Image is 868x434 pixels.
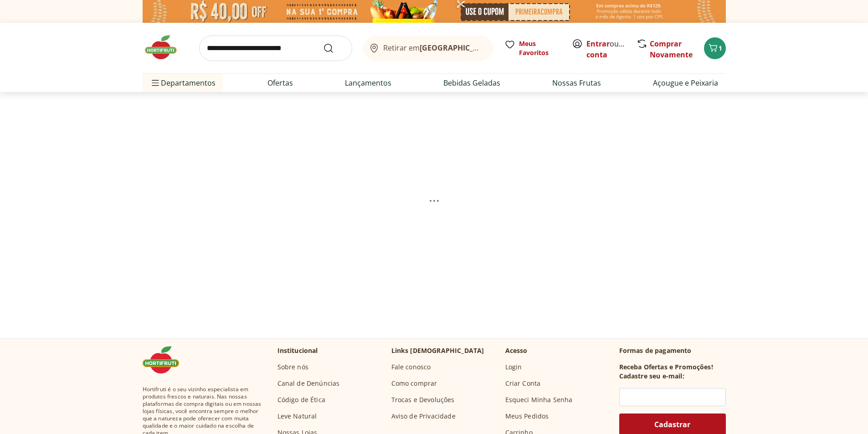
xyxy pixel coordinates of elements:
span: Retirar em [383,44,484,52]
input: search [199,36,352,61]
span: Meus Favoritos [519,39,561,57]
a: Esqueci Minha Senha [505,395,573,404]
p: Formas de pagamento [619,346,726,355]
a: Lançamentos [345,77,391,88]
a: Meus Favoritos [504,39,561,57]
h3: Cadastre seu e-mail: [619,372,684,381]
a: Criar conta [586,39,637,60]
p: Institucional [277,346,318,355]
span: ou [586,38,627,60]
a: Entrar [586,39,610,49]
b: [GEOGRAPHIC_DATA]/[GEOGRAPHIC_DATA] [420,43,573,53]
a: Código de Ética [277,395,325,404]
a: Aviso de Privacidade [391,412,456,421]
p: Acesso [505,346,528,355]
a: Comprar Novamente [650,39,693,60]
a: Como comprar [391,379,437,388]
a: Trocas e Devoluções [391,395,455,404]
span: Departamentos [150,72,216,94]
p: Links [DEMOGRAPHIC_DATA] [391,346,484,355]
a: Nossas Frutas [552,77,601,88]
a: Sobre nós [277,363,308,372]
img: Hortifruti [143,34,188,61]
button: Carrinho [704,37,726,59]
h3: Receba Ofertas e Promoções! [619,363,713,372]
a: Login [505,363,522,372]
img: Hortifruti [143,346,188,373]
a: Leve Natural [277,412,317,421]
a: Bebidas Geladas [443,77,500,88]
button: Submit Search [323,43,345,54]
a: Fale conosco [391,363,431,372]
span: Cadastrar [654,421,690,428]
button: Menu [150,72,161,94]
a: Criar Conta [505,379,541,388]
a: Canal de Denúncias [277,379,340,388]
a: Meus Pedidos [505,412,549,421]
button: Retirar em[GEOGRAPHIC_DATA]/[GEOGRAPHIC_DATA] [363,36,493,61]
a: Ofertas [267,77,293,88]
a: Açougue e Peixaria [653,77,718,88]
span: 1 [719,44,722,52]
